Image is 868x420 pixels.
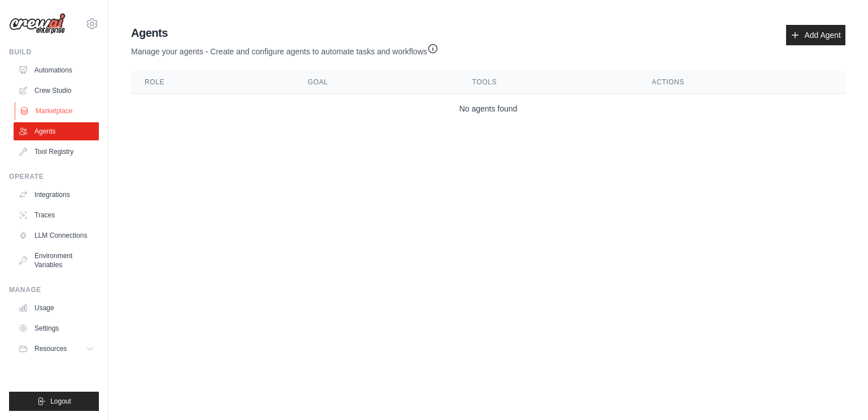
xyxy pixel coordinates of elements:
button: Resources [14,340,99,358]
th: Actions [638,71,845,94]
a: Add Agent [786,25,845,45]
a: Agents [14,122,99,140]
p: Manage your agents - Create and configure agents to automate tasks and workflows [131,41,439,57]
a: Tool Registry [14,143,99,161]
span: Resources [34,344,67,353]
div: Build [9,48,99,57]
a: Traces [14,206,99,224]
td: No agents found [131,94,845,124]
img: Logo [9,13,66,35]
th: Role [131,71,294,94]
span: Logout [50,397,71,406]
th: Tools [459,71,639,94]
button: Logout [9,392,99,411]
h2: Agents [131,25,439,41]
a: Settings [14,319,99,337]
a: Environment Variables [14,247,99,274]
a: Integrations [14,186,99,204]
th: Goal [294,71,459,94]
a: Automations [14,61,99,79]
a: Crew Studio [14,82,99,100]
div: Manage [9,285,99,294]
a: Marketplace [15,102,100,120]
div: Operate [9,172,99,181]
a: LLM Connections [14,226,99,245]
a: Usage [14,299,99,317]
